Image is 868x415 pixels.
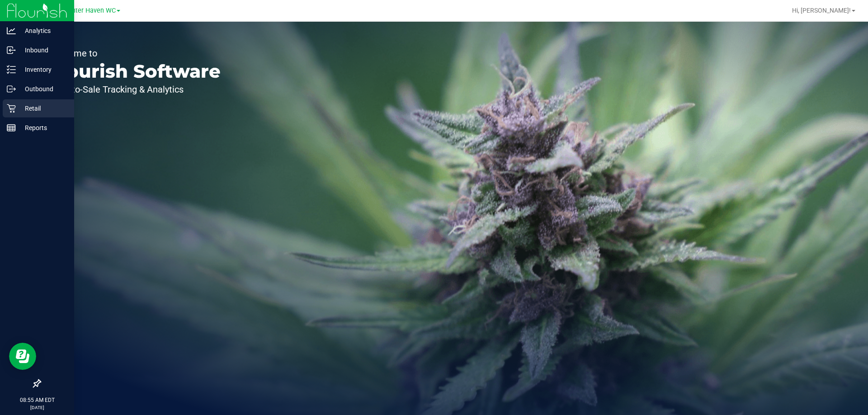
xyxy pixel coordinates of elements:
[16,64,70,75] p: Inventory
[49,49,221,58] p: Welcome to
[49,62,221,80] p: Flourish Software
[16,25,70,36] p: Analytics
[7,104,16,113] inline-svg: Retail
[7,26,16,35] inline-svg: Analytics
[49,85,221,94] p: Seed-to-Sale Tracking & Analytics
[64,7,116,14] span: Winter Haven WC
[16,84,70,94] p: Outbound
[792,7,851,14] span: Hi, [PERSON_NAME]!
[7,123,16,132] inline-svg: Reports
[7,46,16,55] inline-svg: Inbound
[4,404,70,411] p: [DATE]
[4,396,70,404] p: 08:55 AM EDT
[7,84,16,93] inline-svg: Outbound
[16,122,70,133] p: Reports
[7,65,16,74] inline-svg: Inventory
[16,45,70,56] p: Inbound
[9,343,36,370] iframe: Resource center
[16,103,70,114] p: Retail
